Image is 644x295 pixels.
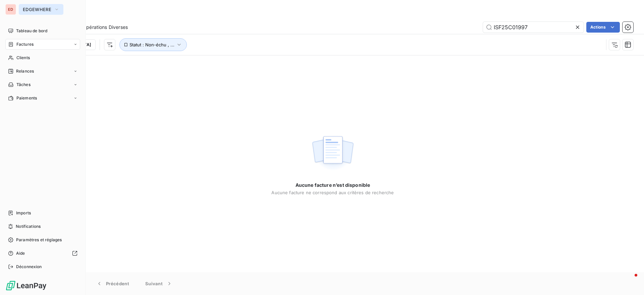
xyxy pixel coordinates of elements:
[137,277,181,291] button: Suivant
[16,264,42,270] span: Déconnexion
[483,22,584,33] input: Rechercher
[83,24,128,31] span: Opérations Diverses
[16,82,31,88] span: Tâches
[129,42,174,47] span: Statut : Non-échu , ...
[5,280,47,291] img: Logo LeanPay
[23,7,51,12] span: EDGEWHERE
[16,28,47,34] span: Tableau de bord
[119,38,187,51] button: Statut : Non-échu , ...
[16,95,37,101] span: Paiements
[16,237,62,243] span: Paramètres et réglages
[5,4,16,15] div: ED
[88,277,137,291] button: Précédent
[5,248,80,259] a: Aide
[16,41,34,47] span: Factures
[621,272,637,288] iframe: Intercom live chat
[311,132,354,174] img: empty state
[16,223,41,229] span: Notifications
[271,190,394,195] span: Aucune facture ne correspond aux critères de recherche
[586,22,620,33] button: Actions
[16,55,30,61] span: Clients
[16,250,25,256] span: Aide
[16,68,34,74] span: Relances
[16,210,31,216] span: Imports
[296,182,370,188] span: Aucune facture n’est disponible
